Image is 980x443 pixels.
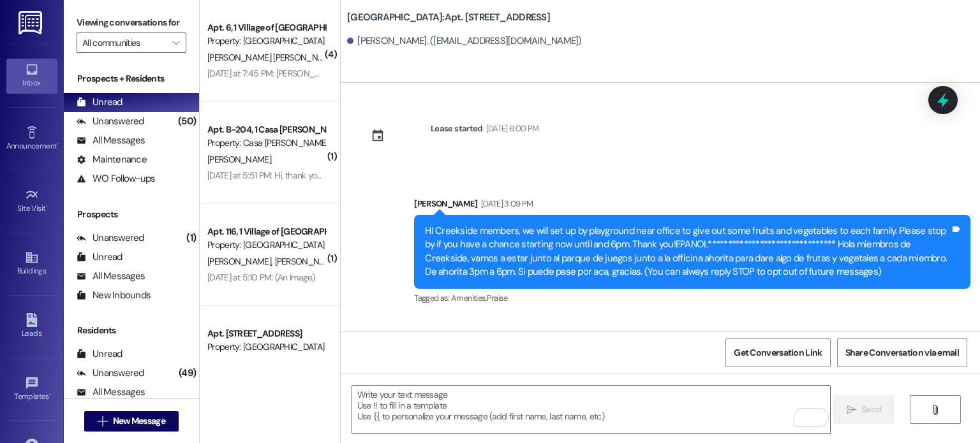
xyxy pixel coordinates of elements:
div: Apt. 6, 1 Village of [GEOGRAPHIC_DATA] [207,21,325,34]
div: Unanswered [77,367,144,380]
div: All Messages [77,134,145,147]
div: Unanswered [77,231,144,245]
div: [PERSON_NAME]. ([EMAIL_ADDRESS][DOMAIN_NAME]) [347,34,582,48]
div: New Inbounds [77,289,151,302]
div: [DATE] 6:00 PM [483,122,539,135]
div: All Messages [77,270,145,283]
div: Property: [GEOGRAPHIC_DATA] [207,238,325,252]
a: Buildings [6,247,57,281]
a: Leads [6,309,57,344]
div: [DATE] 3:09 PM [478,197,533,210]
i:  [98,416,107,426]
div: Unread [77,347,122,361]
button: Share Conversation via email [837,338,967,367]
div: Apt. B-204, 1 Casa [PERSON_NAME] [207,123,325,136]
div: Unanswered [77,115,144,128]
button: New Message [84,411,179,432]
div: Property: [GEOGRAPHIC_DATA] [207,340,325,354]
div: Apt. 116, 1 Village of [GEOGRAPHIC_DATA] [207,225,325,238]
span: • [46,202,48,211]
span: Amenities , [451,293,487,303]
div: Tagged as: [414,289,970,307]
div: WO Follow-ups [77,172,155,185]
div: Prospects + Residents [64,72,199,85]
div: Residents [64,324,199,337]
button: Get Conversation Link [725,338,830,367]
span: [PERSON_NAME] [PERSON_NAME] [207,52,341,63]
span: • [49,390,51,399]
span: Share Conversation via email [845,346,959,359]
div: Property: [GEOGRAPHIC_DATA] [207,34,325,48]
div: All Messages [77,386,145,399]
div: (49) [175,363,199,383]
span: • [57,140,59,149]
div: Apt. [STREET_ADDRESS] [207,327,325,340]
span: [PERSON_NAME] [PERSON_NAME] [275,256,405,267]
div: [DATE] at 7:45 PM: [PERSON_NAME] si puede [207,68,374,79]
span: Get Conversation Link [734,346,822,359]
span: Praise [487,293,508,303]
i:  [847,405,856,415]
input: All communities [82,33,166,53]
label: Viewing conversations for [77,13,186,33]
div: Unread [77,251,122,264]
div: Lease started [431,122,483,135]
b: [GEOGRAPHIC_DATA]: Apt. [STREET_ADDRESS] [347,11,550,24]
div: [DATE] at 5:51 PM: Hi, thank you for your message. Our team will get back to you [DATE] between t... [207,170,607,181]
i:  [172,38,179,48]
a: Templates • [6,372,57,407]
button: Send [833,395,895,424]
span: [PERSON_NAME] [207,256,275,267]
div: [PERSON_NAME] [414,197,970,215]
div: [DATE] at 5:10 PM: (An Image) [207,272,315,283]
textarea: To enrich screen reader interactions, please activate Accessibility in Grammarly extension settings [352,386,830,433]
div: Prospects [64,208,199,221]
div: Property: Casa [PERSON_NAME] [207,136,325,150]
div: HI Creekside members, we will set up by playground near office to give out some fruits and vegeta... [425,224,950,279]
i:  [930,405,940,415]
a: Inbox [6,59,57,93]
span: New Message [113,414,165,428]
div: Maintenance [77,153,147,166]
img: ResiDesk Logo [19,11,45,34]
div: (1) [183,228,199,248]
div: Unread [77,96,122,109]
span: [PERSON_NAME] [207,154,271,165]
span: Send [861,403,881,416]
div: (50) [175,112,199,131]
a: Site Visit • [6,184,57,219]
